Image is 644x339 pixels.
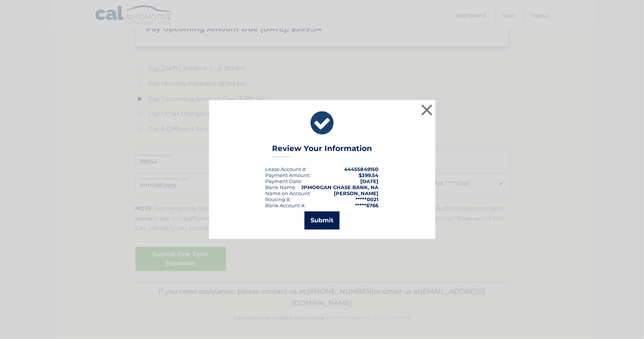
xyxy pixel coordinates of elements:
[266,172,311,178] div: Payment Amount:
[420,102,435,117] button: ×
[304,211,340,230] button: Submit
[361,178,379,184] span: [DATE]
[359,172,379,178] span: $399.54
[266,166,307,172] div: Lease Account #:
[272,144,372,157] h3: Review Your Information
[266,178,303,184] div: :
[334,190,379,196] strong: [PERSON_NAME]
[344,166,379,172] strong: 44455849150
[266,184,297,190] div: Bank Name:
[266,178,301,184] span: Payment Date
[301,184,379,190] strong: JPMORGAN CHASE BANK, NA
[266,202,306,208] div: Bank Account #:
[266,190,311,196] div: Name on Account:
[266,196,291,202] div: Routing #:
